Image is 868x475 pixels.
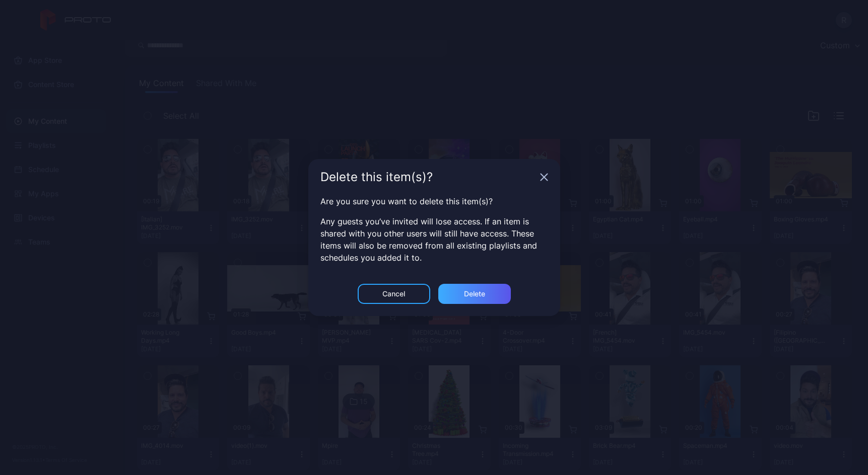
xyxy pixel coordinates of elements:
[438,284,511,304] button: Delete
[320,215,548,264] p: Any guests you’ve invited will lose access. If an item is shared with you other users will still ...
[382,290,405,298] div: Cancel
[464,290,485,298] div: Delete
[320,195,548,207] p: Are you sure you want to delete this item(s)?
[320,171,536,183] div: Delete this item(s)?
[358,284,430,304] button: Cancel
